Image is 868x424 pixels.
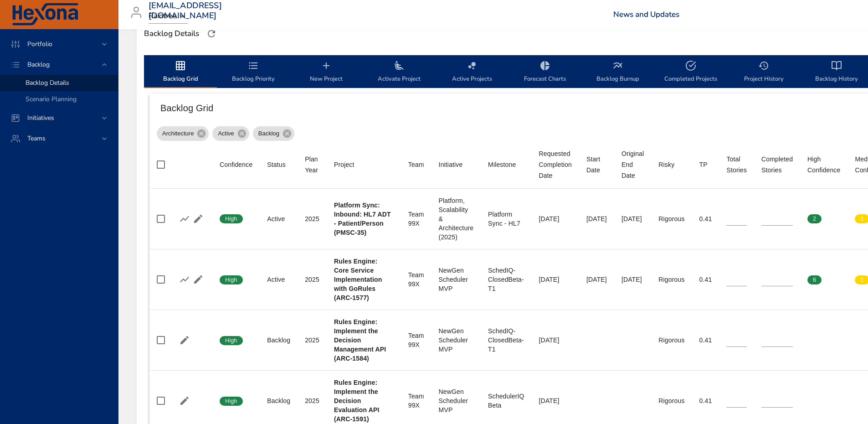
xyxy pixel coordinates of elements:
[305,154,319,176] div: Sort
[305,396,319,405] div: 2025
[439,266,474,293] div: NewGen Scheduler MVP
[488,266,524,293] div: SchedIQ-ClosedBeta- T1
[20,134,53,143] span: Teams
[539,396,572,405] div: [DATE]
[658,336,684,345] div: Rigorous
[178,394,191,408] button: Edit Project Details
[539,148,572,181] div: Sort
[334,258,382,301] b: Rules Engine: Core Service Implementation with GoRules (ARC-1577)
[334,202,391,236] b: Platform Sync: Inbound: HL7 ADT - Patient/Person (PMSC-35)
[368,60,430,84] span: Activate Project
[699,214,712,223] div: 0.41
[267,336,290,345] div: Backlog
[295,60,357,84] span: New Project
[441,60,503,84] span: Active Projects
[807,276,822,284] span: 6
[488,210,524,228] div: Platform Sync - HL7
[660,60,722,84] span: Completed Projects
[205,27,218,41] button: Refresh Page
[621,148,644,181] div: Original End Date
[11,3,79,26] img: Hexona
[726,154,747,176] div: Sort
[253,126,294,141] div: Backlog
[733,60,795,84] span: Project History
[514,60,576,84] span: Forecast Charts
[699,159,708,170] div: TP
[488,392,524,410] div: SchedulerIQ Beta
[157,129,199,138] span: Architecture
[267,214,290,223] div: Active
[305,336,319,345] div: 2025
[488,326,524,354] div: SchedIQ-ClosedBeta- T1
[212,129,239,138] span: Active
[157,126,209,141] div: Architecture
[334,159,354,170] div: Project
[408,270,424,289] div: Team 99X
[539,214,572,223] div: [DATE]
[220,159,252,170] div: Sort
[212,126,249,141] div: Active
[586,154,607,176] div: Sort
[408,392,424,410] div: Team 99X
[488,159,524,170] span: Milestone
[334,318,386,362] b: Rules Engine: Implement the Decision Management API (ARC-1584)
[658,214,684,223] div: Rigorous
[149,1,222,21] h3: [EMAIL_ADDRESS][DOMAIN_NAME]
[439,196,474,242] div: Platform, Scalability & Architecture (2025)
[334,379,380,423] b: Rules Engine: Implement the Decision Evaluation API (ARC-1591)
[222,60,284,84] span: Backlog Priority
[488,159,516,170] div: Milestone
[253,129,285,138] span: Backlog
[408,159,424,170] div: Team
[439,159,463,170] div: Sort
[761,154,793,176] span: Completed Stories
[26,95,77,103] span: Scenario Planning
[26,78,69,87] span: Backlog Details
[699,336,712,345] div: 0.41
[220,159,252,170] div: Confidence
[439,159,463,170] div: Initiative
[539,275,572,284] div: [DATE]
[439,159,474,170] span: Initiative
[586,214,607,223] div: [DATE]
[807,154,840,176] div: High Confidence
[613,9,679,20] a: News and Updates
[539,148,572,181] div: Requested Completion Date
[149,9,188,24] div: Raintree
[178,212,191,226] button: Show Burnup
[488,159,516,170] div: Sort
[305,214,319,223] div: 2025
[20,114,62,122] span: Initiatives
[220,397,243,405] span: High
[178,273,191,286] button: Show Burnup
[726,154,747,176] div: Total Stories
[267,159,290,170] span: Status
[658,159,674,170] div: Sort
[621,214,644,223] div: [DATE]
[699,396,712,405] div: 0.41
[586,154,607,176] div: Start Date
[141,26,202,41] div: Backlog Details
[699,275,712,284] div: 0.41
[191,212,205,226] button: Edit Project Details
[761,154,793,176] div: Sort
[267,275,290,284] div: Active
[408,210,424,228] div: Team 99X
[658,396,684,405] div: Rigorous
[439,326,474,354] div: NewGen Scheduler MVP
[220,336,243,345] span: High
[408,159,424,170] div: Sort
[658,159,684,170] span: Risky
[658,159,674,170] div: Risky
[149,60,211,84] span: Backlog Grid
[658,275,684,284] div: Rigorous
[20,40,60,48] span: Portfolio
[178,333,191,347] button: Edit Project Details
[220,215,243,223] span: High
